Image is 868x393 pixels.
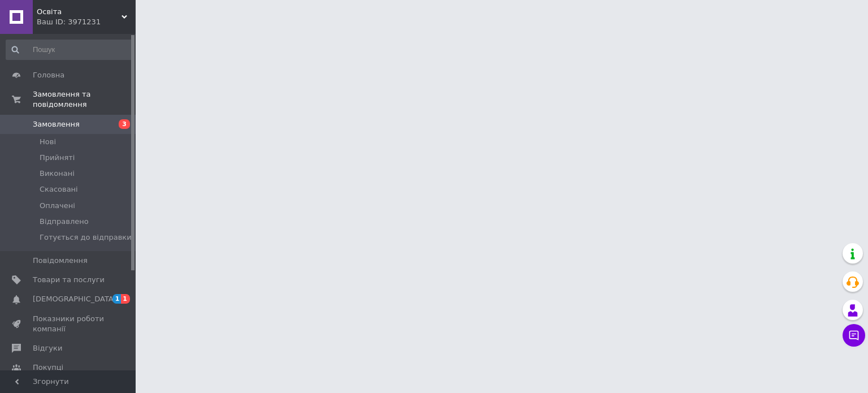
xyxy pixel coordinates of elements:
[6,40,133,60] input: Пошук
[33,294,116,304] span: [DEMOGRAPHIC_DATA]
[40,184,78,195] span: Скасовані
[33,343,62,353] span: Відгуки
[112,294,121,304] span: 1
[40,153,75,163] span: Прийняті
[33,70,64,80] span: Головна
[119,119,130,129] span: 3
[37,17,136,27] div: Ваш ID: 3971231
[33,275,105,285] span: Товари та послуги
[33,362,63,373] span: Покупці
[40,201,75,211] span: Оплачені
[40,217,89,227] span: Відправлено
[121,294,130,304] span: 1
[843,324,865,347] button: Чат з покупцем
[33,314,105,334] span: Показники роботи компанії
[33,89,136,110] span: Замовлення та повідомлення
[40,137,56,147] span: Нові
[33,256,88,266] span: Повідомлення
[37,7,121,17] span: Освіта
[40,169,75,179] span: Виконані
[40,232,132,243] span: Готується до відправки
[33,119,80,129] span: Замовлення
